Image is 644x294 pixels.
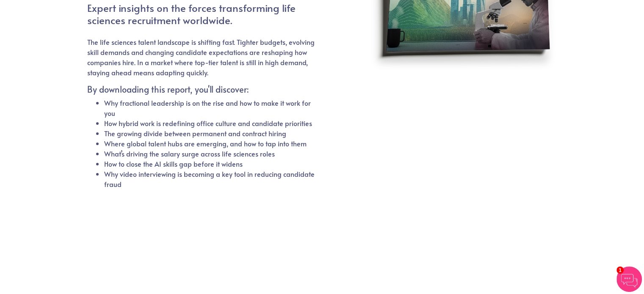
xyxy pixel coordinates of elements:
p: The life sciences talent landscape is shifting fast. Tighter budgets, evolving skill demands and ... [87,37,315,77]
img: Chatbot [616,267,642,292]
li: How to close the AI skills gap before it widens [104,159,315,169]
li: Where global talent hubs are emerging, and how to tap into them [104,138,315,148]
li: How hybrid work is redefining office culture and candidate priorities [104,118,315,128]
h5: By downloading this report, you'll discover: [87,84,315,94]
h4: Expert insights on the forces transforming life sciences recruitment worldwide. [87,2,336,27]
li: Why fractional leadership is on the rise and how to make it work for you [104,98,315,118]
li: The growing divide between permanent and contract hiring [104,128,315,138]
span: 1 [616,267,624,274]
li: Why video interviewing is becoming a key tool in reducing candidate fraud [104,169,315,189]
li: What’s driving the salary surge across life sciences roles [104,148,315,159]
